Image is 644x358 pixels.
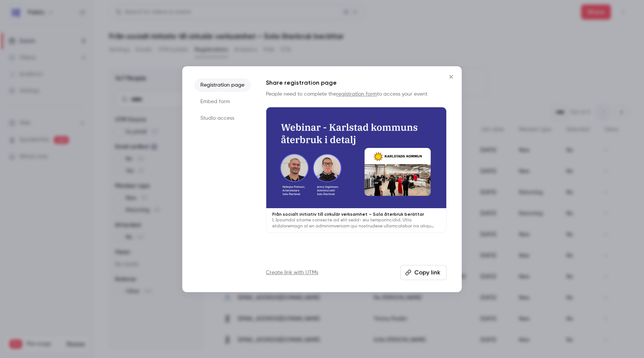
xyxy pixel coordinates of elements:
[336,91,377,97] a: registration form
[272,217,440,229] p: L Ipsumdol sitame consecte ad elit sedd- eiu temporincidid. Utla etdoloremagn al en adminimveniam...
[194,78,251,92] li: Registration page
[272,211,440,217] p: Från socialt initiativ till cirkulär verksamhet – Sola återbruk berättar
[266,107,447,233] a: Från socialt initiativ till cirkulär verksamhet – Sola återbruk berättarL Ipsumdol sitame consect...
[266,90,447,98] p: People need to complete the to access your event
[266,78,447,87] h1: Share registration page
[194,111,251,125] li: Studio access
[444,69,459,84] button: Close
[400,265,447,280] button: Copy link
[266,269,318,276] a: Create link with UTMs
[194,95,251,108] li: Embed form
